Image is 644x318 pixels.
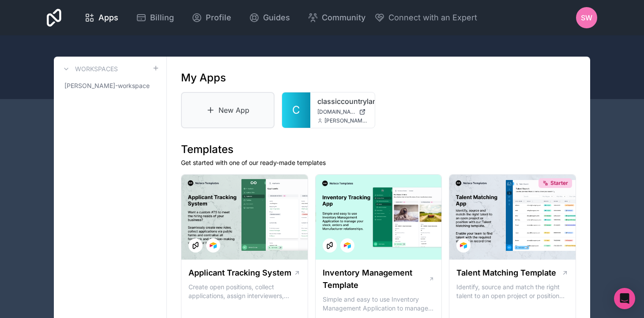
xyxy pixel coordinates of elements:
[323,295,435,313] p: Simple and easy to use Inventory Management Application to manage your stock, orders and Manufact...
[581,12,592,23] span: SW
[614,288,635,309] div: Open Intercom Messenger
[188,283,301,300] p: Create open positions, collect applications, assign interviewers, centralise candidate feedback a...
[323,267,429,291] h1: Inventory Management Template
[550,180,568,187] span: Starter
[388,11,477,24] span: Connect with an Expert
[210,242,217,249] img: Airtable Logo
[374,11,477,24] button: Connect with an Expert
[181,92,275,128] a: New App
[61,78,159,94] a: [PERSON_NAME]-workspace
[292,103,300,117] span: C
[181,71,226,85] h1: My Apps
[301,8,373,27] a: Community
[456,267,556,279] h1: Talent Matching Template
[317,108,355,115] span: [DOMAIN_NAME]
[206,11,231,24] span: Profile
[263,11,290,24] span: Guides
[64,81,150,90] span: [PERSON_NAME]-workspace
[344,242,351,249] img: Airtable Logo
[242,8,297,27] a: Guides
[460,242,467,249] img: Airtable Logo
[98,11,118,24] span: Apps
[150,11,174,24] span: Billing
[61,64,118,74] a: Workspaces
[185,8,238,27] a: Profile
[75,65,118,73] h3: Workspaces
[456,283,569,300] p: Identify, source and match the right talent to an open project or position with our Talent Matchi...
[181,142,576,157] h1: Templates
[188,267,291,279] h1: Applicant Tracking System
[324,117,368,124] span: [PERSON_NAME][EMAIL_ADDRESS][DOMAIN_NAME]
[77,8,125,27] a: Apps
[129,8,181,27] a: Billing
[181,158,576,167] p: Get started with one of our ready-made templates
[317,96,368,107] a: classiccountryland
[282,92,310,128] a: C
[317,108,368,115] a: [DOMAIN_NAME]
[322,11,365,24] span: Community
